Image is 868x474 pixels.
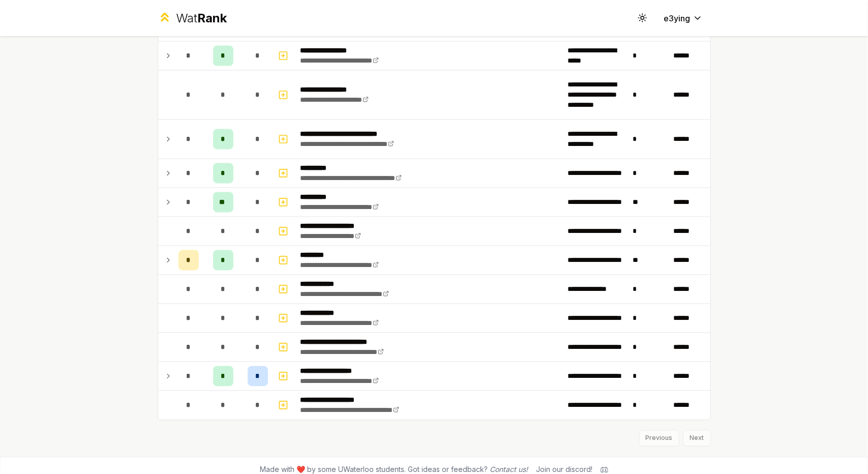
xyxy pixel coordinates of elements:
[176,10,227,26] div: Wat
[656,9,711,27] button: e3ying
[197,11,227,25] span: Rank
[664,12,691,24] span: e3ying
[158,10,227,26] a: WatRank
[490,465,528,474] a: Contact us!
